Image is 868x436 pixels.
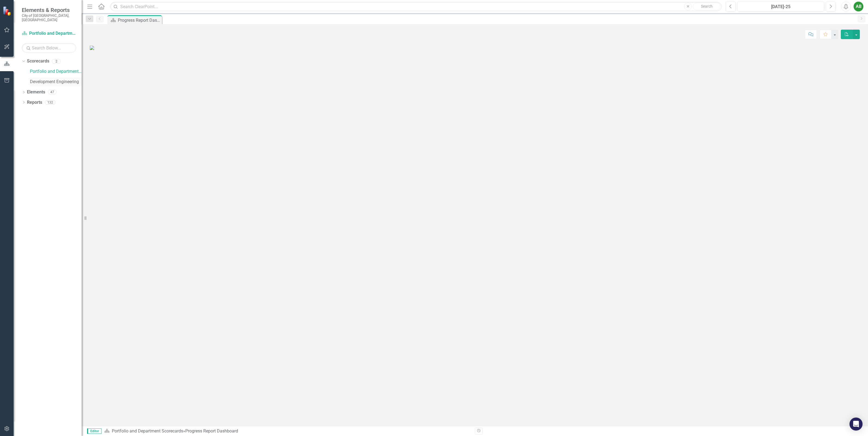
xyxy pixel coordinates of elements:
span: Elements & Reports [22,7,76,13]
button: AB [854,2,863,11]
div: » [104,428,471,434]
a: Scorecards [27,58,49,64]
span: Search [701,4,713,8]
button: [DATE]-25 [737,2,824,11]
div: 132 [45,100,56,105]
span: Editor [87,428,101,434]
div: Progress Report Dashboard [118,17,161,24]
div: 2 [52,59,61,64]
input: Search Below... [22,43,76,53]
a: Reports [27,99,42,106]
input: Search ClearPoint... [110,2,722,11]
div: Open Intercom Messenger [849,418,863,431]
small: City of [GEOGRAPHIC_DATA], [GEOGRAPHIC_DATA] [22,13,76,22]
div: 47 [48,90,57,95]
img: ClearPoint Strategy [3,6,12,16]
a: Development Engineering [30,79,82,85]
a: Portfolio and Department Scorecards [112,428,183,434]
div: Progress Report Dashboard [185,428,238,434]
a: Portfolio and Department Scorecards [30,68,82,75]
img: 2022%20-%202026%20TOC%20Strategic%20Plan%20Wheel%20and%20Icons.png [90,46,94,50]
div: [DATE]-25 [739,4,822,10]
a: Portfolio and Department Scorecards [22,30,76,37]
a: Elements [27,89,45,95]
button: Search [693,3,720,10]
